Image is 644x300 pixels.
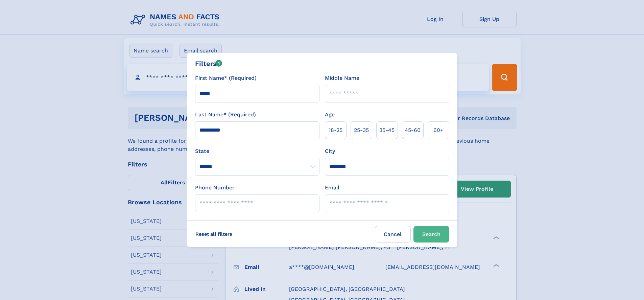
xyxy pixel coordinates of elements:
label: Email [325,184,339,192]
span: 45‑60 [405,126,421,134]
label: Last Name* (Required) [195,111,256,119]
label: Reset all filters [191,226,237,242]
button: Search [413,226,449,243]
label: Age [325,111,335,119]
label: Middle Name [325,74,359,82]
div: Filters [195,59,222,69]
label: State [195,147,319,155]
span: 35‑45 [379,126,395,134]
span: 18‑25 [329,126,342,134]
label: First Name* (Required) [195,74,257,82]
span: 60+ [433,126,444,134]
label: Cancel [375,226,411,243]
span: 25‑35 [354,126,369,134]
label: Phone Number [195,184,235,192]
label: City [325,147,335,155]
